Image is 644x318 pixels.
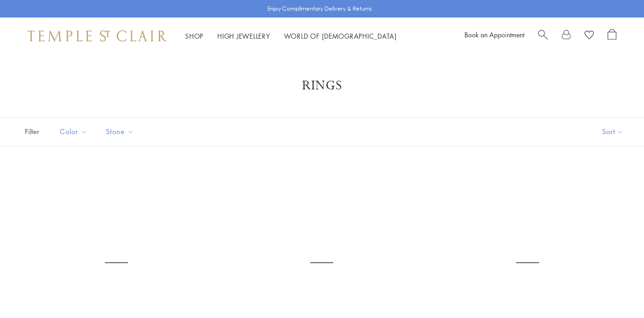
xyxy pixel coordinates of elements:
a: High JewelleryHigh Jewellery [217,31,270,41]
span: Stone [101,126,141,137]
h1: Rings [37,77,607,94]
a: Search [538,29,548,43]
span: Color [55,126,94,137]
a: Book an Appointment [464,30,524,39]
a: View Wishlist [585,29,594,43]
button: Stone [99,121,141,142]
a: Open Shopping Bag [608,29,616,43]
nav: Main navigation [185,30,397,42]
img: Temple St. Clair [28,30,167,41]
button: Show sort by [581,118,644,146]
a: ShopShop [185,31,203,41]
p: Enjoy Complimentary Delivery & Returns [267,4,372,13]
button: Color [53,121,94,142]
a: World of [DEMOGRAPHIC_DATA]World of [DEMOGRAPHIC_DATA] [284,31,397,41]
